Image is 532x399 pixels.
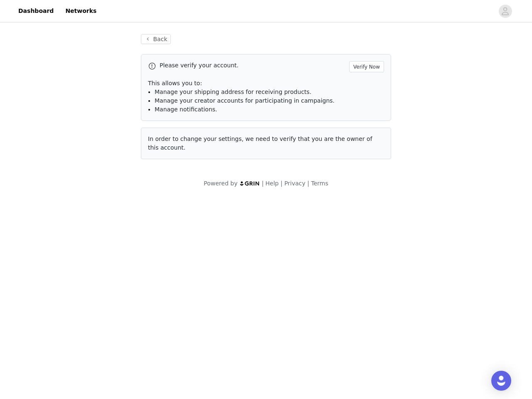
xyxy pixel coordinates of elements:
span: Powered by [204,180,237,187]
a: Terms [311,180,328,187]
p: This allows you to: [148,79,384,88]
div: avatar [501,5,509,18]
p: Please verify your account. [160,61,346,70]
img: logo [239,181,260,186]
a: Privacy [284,180,305,187]
span: Manage your creator accounts for participating in campaigns. [155,97,335,104]
a: Dashboard [13,2,59,20]
span: | [262,180,264,187]
button: Verify Now [349,61,384,72]
span: Manage your shipping address for receiving products. [155,89,311,95]
a: Help [266,180,279,187]
button: Back [141,34,171,44]
span: Manage notifications. [155,106,217,113]
span: | [307,180,309,187]
span: In order to change your settings, we need to verify that you are the owner of this account. [148,135,372,151]
span: | [281,180,283,187]
a: Networks [60,2,101,20]
div: Open Intercom Messenger [491,371,511,391]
